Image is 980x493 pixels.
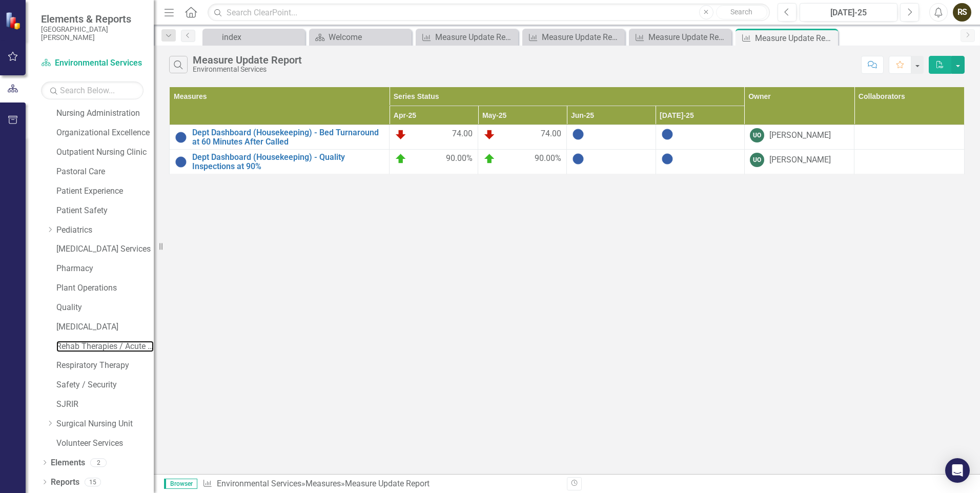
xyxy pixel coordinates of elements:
div: index [222,31,302,44]
div: Measure Update Report [193,54,302,66]
a: Nursing Administration [56,108,154,119]
a: Patient Safety [56,205,154,217]
a: Measures [305,479,341,488]
a: index [205,31,302,44]
a: Elements [51,457,85,469]
div: Measure Update Report [755,32,835,45]
a: Pastoral Care [56,166,154,178]
img: ClearPoint Strategy [5,12,23,30]
div: » » [202,478,559,490]
small: [GEOGRAPHIC_DATA][PERSON_NAME] [41,25,144,42]
a: Organizational Excellence [56,127,154,139]
a: Plant Operations [56,282,154,294]
a: [MEDICAL_DATA] [56,321,154,333]
img: No Information [572,128,584,140]
a: Pharmacy [56,263,154,275]
a: Pediatrics [56,224,154,236]
div: [PERSON_NAME] [769,154,831,166]
a: Reports [51,477,79,488]
div: 15 [85,478,101,486]
span: Elements & Reports [41,13,144,25]
span: 90.00% [446,153,473,165]
img: Below Plan [395,128,407,140]
a: Welcome [312,31,409,44]
div: Environmental Services [193,66,302,73]
a: Surgical Nursing Unit [56,418,154,430]
div: [DATE]-25 [803,7,894,19]
a: Environmental Services [217,479,301,488]
a: Quality [56,302,154,314]
a: Outpatient Nursing Clinic [56,147,154,158]
div: UO [750,153,764,167]
img: No Information [661,153,673,165]
img: On Target [483,153,496,165]
div: 2 [90,458,107,467]
div: [PERSON_NAME] [769,130,831,141]
a: Respiratory Therapy [56,360,154,372]
input: Search ClearPoint... [208,4,770,22]
span: 74.00 [452,128,473,140]
div: UO [750,128,764,142]
a: Dept Dashboard (Housekeeping) - Quality Inspections at 90% [192,153,384,171]
span: Search [730,8,752,16]
span: 90.00% [535,153,561,165]
span: Browser [164,479,197,489]
img: On Target [395,153,407,165]
div: Open Intercom Messenger [945,458,970,483]
img: No Information [572,153,584,165]
img: Below Plan [483,128,496,140]
button: [DATE]-25 [800,3,897,22]
div: Measure Update Report [345,479,430,488]
div: Measure Update Report [542,31,622,44]
img: No Information [175,156,187,168]
img: No Information [661,128,673,140]
div: Measure Update Report [648,31,729,44]
a: Safety / Security [56,379,154,391]
a: Measure Update Report [631,31,729,44]
a: [MEDICAL_DATA] Services [56,243,154,255]
input: Search Below... [41,81,144,99]
span: 74.00 [541,128,561,140]
div: Welcome [329,31,409,44]
a: Measure Update Report [418,31,516,44]
a: Dept Dashboard (Housekeeping) - Bed Turnaround at 60 Minutes After Called [192,128,384,146]
a: SJRIR [56,399,154,410]
div: Measure Update Report [435,31,516,44]
button: Search [716,5,767,19]
a: Environmental Services [41,57,144,69]
img: No Information [175,131,187,143]
button: RS [953,3,971,22]
a: Volunteer Services [56,438,154,449]
a: Patient Experience [56,186,154,197]
a: Measure Update Report [525,31,622,44]
a: Rehab Therapies / Acute Wound Care [56,341,154,353]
